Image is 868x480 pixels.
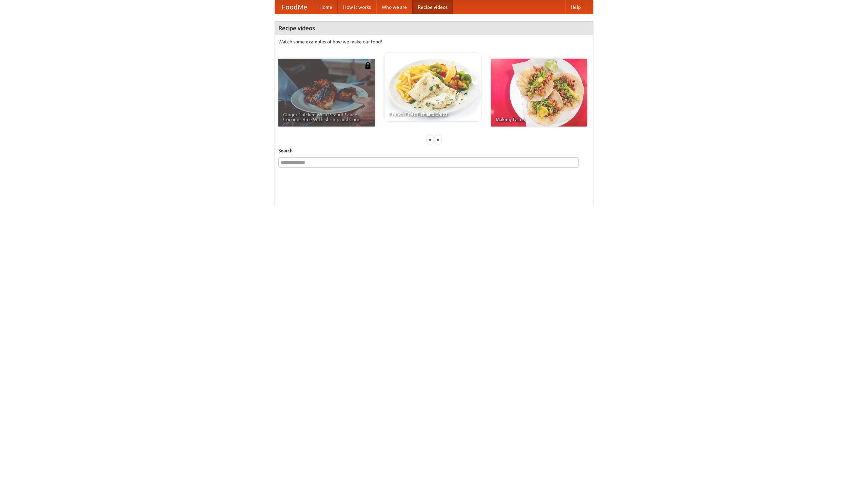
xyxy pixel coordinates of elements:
a: Home [314,0,338,14]
a: FoodMe [275,0,314,14]
img: 483408.png [364,62,371,69]
span: French Fries Fish and Chips [389,112,476,116]
div: « [427,135,433,144]
h5: Search [278,147,590,154]
a: Making Tacos [491,59,587,127]
a: Help [565,0,586,14]
a: Recipe videos [412,0,453,14]
p: Watch some examples of how we make our food! [278,38,590,45]
span: Making Tacos [496,117,583,122]
div: » [435,135,441,144]
a: Who we are [376,0,412,14]
a: French Fries Fish and Chips [384,53,481,121]
h4: Recipe videos [275,21,593,35]
a: How it works [338,0,376,14]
